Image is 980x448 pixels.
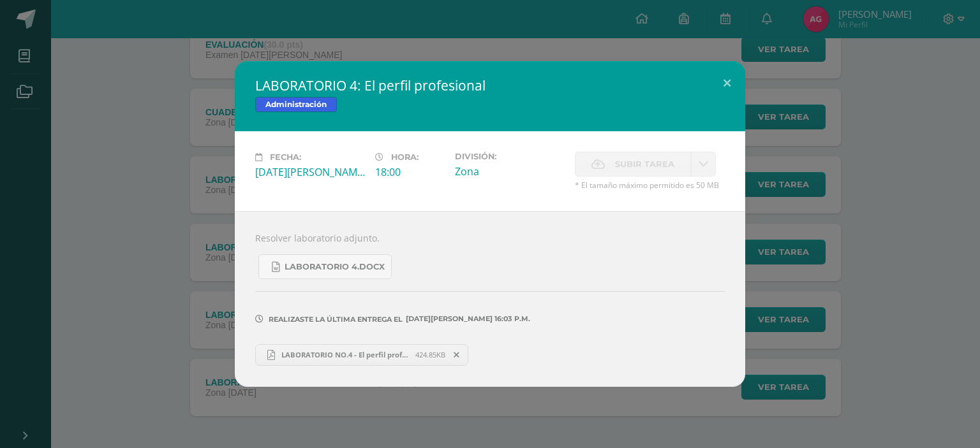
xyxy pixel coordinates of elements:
[709,61,745,105] button: Close (Esc)
[255,344,468,366] a: LABORATORIO NO.4 - El perfil profesional.pdf 424.85KB
[235,211,745,386] div: Resolver laboratorio adjunto.
[391,152,419,162] span: Hora:
[455,152,565,161] label: División:
[455,164,565,178] div: Zona
[255,76,725,94] h2: LABORATORIO 4: El perfil profesional
[575,152,691,177] label: La fecha de entrega ha expirado
[255,97,337,112] span: Administración
[255,165,365,179] div: [DATE][PERSON_NAME]
[415,350,445,359] span: 424.85KB
[270,152,301,162] span: Fecha:
[446,348,468,362] span: Remover entrega
[403,319,530,319] span: [DATE][PERSON_NAME] 16:03 p.m.
[615,152,674,176] span: Subir tarea
[275,350,415,359] span: LABORATORIO NO.4 - El perfil profesional.pdf
[375,165,445,179] div: 18:00
[258,254,392,279] a: LABORATORIO 4.docx
[285,262,385,272] span: LABORATORIO 4.docx
[691,152,716,177] a: La fecha de entrega ha expirado
[269,315,403,324] span: Realizaste la última entrega el
[575,180,725,191] span: * El tamaño máximo permitido es 50 MB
